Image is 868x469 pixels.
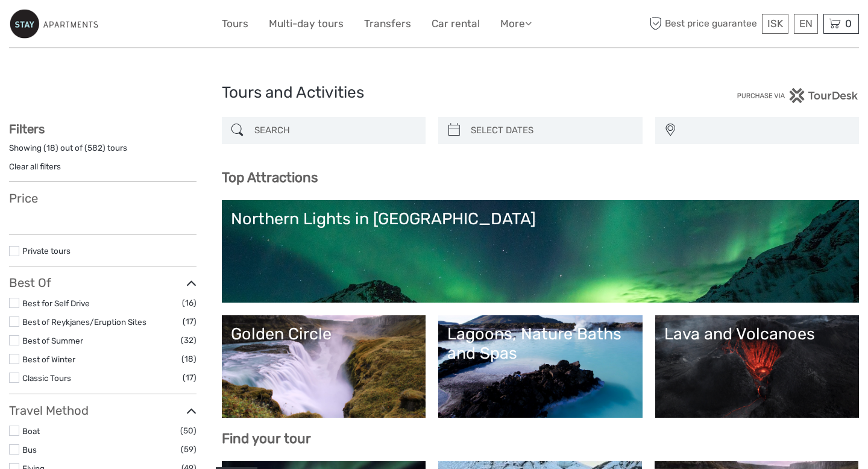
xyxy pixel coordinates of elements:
img: 800-9c0884f7-accb-45f0-bb87-38317b02daef_logo_small.jpg [9,9,98,39]
span: (17) [183,371,197,385]
img: PurchaseViaTourDesk.png [737,88,859,103]
a: Private tours [22,246,71,256]
span: (50) [180,424,197,438]
div: Lava and Volcanoes [664,324,851,344]
a: Best for Self Drive [22,298,90,308]
a: Lava and Volcanoes [664,324,851,409]
span: (59) [181,442,197,456]
input: SELECT DATES [466,120,637,141]
a: Clear all filters [9,162,61,171]
span: ISK [767,17,783,30]
a: Car rental [432,15,480,33]
b: Find your tour [222,430,311,447]
a: More [500,15,532,33]
label: 582 [87,142,102,154]
a: Transfers [364,15,411,33]
div: Northern Lights in [GEOGRAPHIC_DATA] [231,209,851,228]
span: (17) [183,315,197,329]
a: Golden Circle [231,324,417,409]
label: 18 [46,142,55,154]
a: Bus [22,445,37,455]
a: Best of Winter [22,354,75,364]
div: Showing ( ) out of ( ) tours [9,142,197,161]
a: Tours [222,15,248,33]
h3: Price [9,191,197,206]
h3: Travel Method [9,403,197,418]
h3: Best Of [9,275,197,290]
span: (32) [181,333,197,347]
a: Best of Reykjanes/Eruption Sites [22,317,146,327]
h1: Tours and Activities [222,83,647,102]
a: Northern Lights in [GEOGRAPHIC_DATA] [231,209,851,294]
input: SEARCH [250,120,420,141]
a: Best of Summer [22,336,83,345]
div: Golden Circle [231,324,417,344]
div: EN [794,14,818,34]
span: Best price guarantee [647,14,759,34]
span: (16) [182,296,197,310]
strong: Filters [9,122,45,136]
div: Lagoons, Nature Baths and Spas [447,324,634,364]
b: Top Attractions [222,169,318,186]
span: 0 [843,17,854,30]
a: Boat [22,426,40,436]
a: Classic Tours [22,373,71,383]
span: (18) [181,352,197,366]
a: Multi-day tours [269,15,344,33]
a: Lagoons, Nature Baths and Spas [447,324,634,409]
